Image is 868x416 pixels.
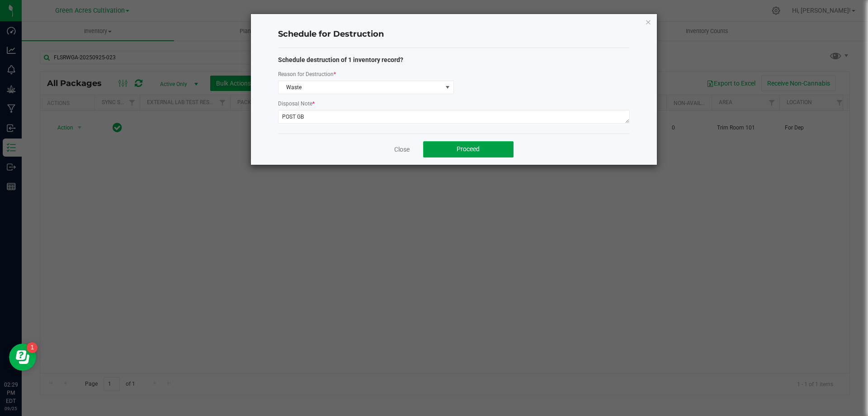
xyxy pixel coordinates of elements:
[278,70,336,78] label: Reason for Destruction
[278,100,315,108] label: Disposal Note
[9,344,36,371] iframe: Resource center
[423,141,514,158] button: Proceed
[278,29,630,40] h4: Schedule for Destruction
[27,342,38,353] iframe: Resource center unread badge
[394,145,410,154] a: Close
[278,56,403,63] strong: Schedule destruction of 1 inventory record?
[278,81,442,94] span: Waste
[457,145,480,153] span: Proceed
